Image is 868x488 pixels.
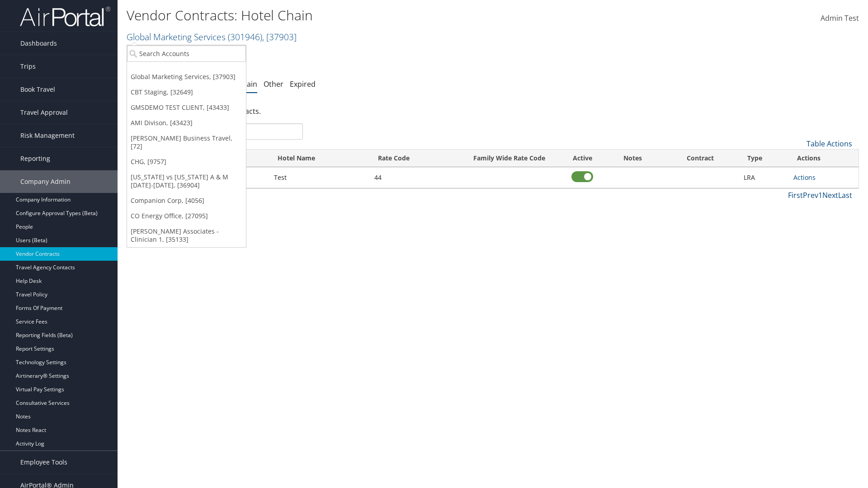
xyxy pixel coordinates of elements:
[821,13,859,23] span: Admin Test
[789,150,859,167] th: Actions
[803,190,818,200] a: Prev
[818,190,822,200] a: 1
[127,115,246,131] a: AMI Divison, [43423]
[20,6,110,27] img: airportal-logo.png
[228,31,262,43] span: ( 301946 )
[264,79,283,89] a: Other
[561,150,604,167] th: Active: activate to sort column ascending
[127,6,615,25] h1: Vendor Contracts: Hotel Chain
[821,5,859,33] a: Admin Test
[127,169,246,193] a: [US_STATE] vs [US_STATE] A & M [DATE]-[DATE], [36904]
[604,150,662,167] th: Notes: activate to sort column ascending
[20,101,68,124] span: Travel Approval
[739,167,789,188] td: LRA
[20,55,36,78] span: Trips
[793,173,816,182] a: Actions
[457,150,561,167] th: Family Wide Rate Code: activate to sort column ascending
[127,100,246,115] a: GMSDEMO TEST CLIENT, [43433]
[127,131,246,154] a: [PERSON_NAME] Business Travel, [72]
[739,150,789,167] th: Type: activate to sort column ascending
[127,45,246,62] input: Search Accounts
[838,190,852,200] a: Last
[20,147,50,170] span: Reporting
[127,224,246,247] a: [PERSON_NAME] Associates - Clinician 1, [35133]
[788,190,803,200] a: First
[269,167,370,188] td: Test
[20,170,71,193] span: Company Admin
[661,150,739,167] th: Contract: activate to sort column ascending
[20,32,57,55] span: Dashboards
[127,99,859,123] div: There are contracts.
[290,79,316,89] a: Expired
[262,31,297,43] span: , [ 37903 ]
[127,69,246,84] a: Global Marketing Services, [37903]
[269,150,370,167] th: Hotel Name: activate to sort column ascending
[20,451,67,474] span: Employee Tools
[127,84,246,100] a: CBT Staging, [32649]
[20,124,75,147] span: Risk Management
[807,139,852,149] a: Table Actions
[822,190,838,200] a: Next
[20,78,55,101] span: Book Travel
[370,167,458,188] td: 44
[127,31,297,43] a: Global Marketing Services
[370,150,458,167] th: Rate Code: activate to sort column ascending
[127,208,246,224] a: CO Energy Office, [27095]
[127,193,246,208] a: Companion Corp, [4056]
[127,154,246,169] a: CHG, [9757]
